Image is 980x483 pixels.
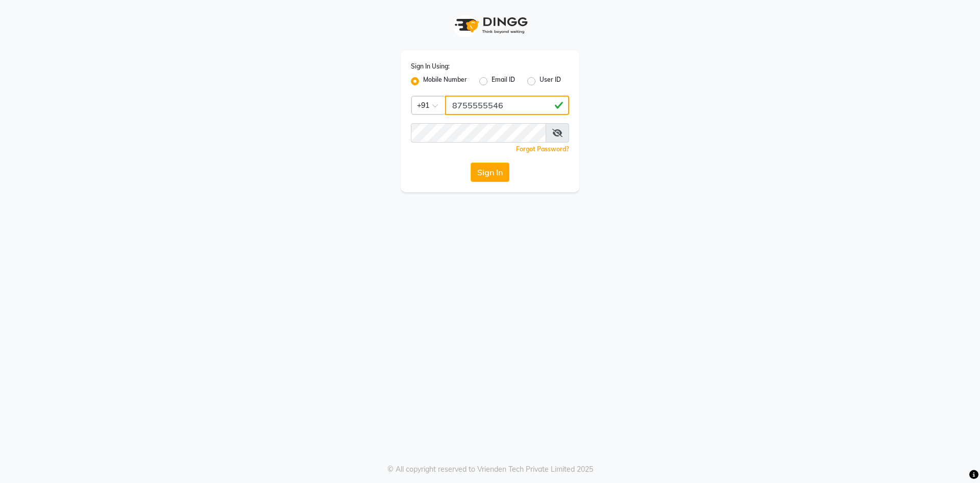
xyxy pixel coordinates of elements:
label: Mobile Number [423,75,467,87]
a: Forgot Password? [516,145,569,153]
button: Sign In [471,163,509,182]
input: Username [411,123,546,143]
label: User ID [540,75,561,87]
img: logo1.svg [449,10,531,40]
label: Email ID [492,75,515,87]
input: Username [445,96,569,115]
label: Sign In Using: [411,62,450,71]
